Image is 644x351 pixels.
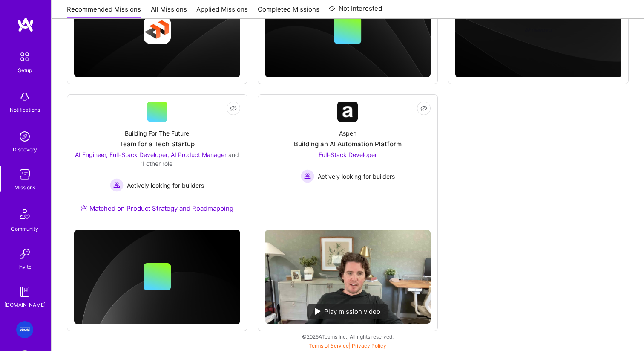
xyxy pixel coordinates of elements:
[337,102,358,122] img: Company Logo
[16,321,33,338] img: AI & Behavioral Science Platform
[196,5,248,19] a: Applied Missions
[74,102,240,223] a: Building For The FutureTeam for a Tech StartupAI Engineer, Full-Stack Developer, AI Product Manag...
[329,3,382,19] a: Not Interested
[16,166,33,183] img: teamwork
[265,102,431,223] a: Company LogoAspenBuilding an AI Automation PlatformFull-Stack Developer Actively looking for buil...
[309,342,349,349] a: Terms of Service
[14,183,35,192] div: Missions
[294,139,402,148] div: Building an AI Automation Platform
[16,245,33,262] img: Invite
[110,178,124,192] img: Actively looking for builders
[16,283,33,300] img: guide book
[420,105,427,112] i: icon EyeClosed
[315,308,321,315] img: play
[18,66,32,75] div: Setup
[16,48,34,66] img: setup
[127,181,204,190] span: Actively looking for builders
[80,204,87,211] img: Ateam Purple Icon
[74,230,240,324] img: cover
[75,151,227,158] span: AI Engineer, Full-Stack Developer, AI Product Manager
[307,304,388,319] div: Play mission video
[301,169,314,183] img: Actively looking for builders
[16,128,33,145] img: discovery
[125,129,189,138] div: Building For The Future
[10,105,40,114] div: Notifications
[151,5,187,19] a: All Missions
[144,17,171,44] img: Company logo
[4,300,46,309] div: [DOMAIN_NAME]
[352,342,386,349] a: Privacy Policy
[13,145,37,154] div: Discovery
[11,224,38,233] div: Community
[119,139,195,148] div: Team for a Tech Startup
[17,17,34,32] img: logo
[80,204,233,213] div: Matched on Product Strategy and Roadmapping
[265,230,431,323] img: No Mission
[18,262,32,271] div: Invite
[525,17,552,44] img: Company logo
[16,88,33,105] img: bell
[318,172,395,181] span: Actively looking for builders
[14,204,35,224] img: Community
[230,105,237,112] i: icon EyeClosed
[309,342,386,349] span: |
[14,321,35,338] a: AI & Behavioral Science Platform
[67,5,141,19] a: Recommended Missions
[51,326,644,347] div: © 2025 ATeams Inc., All rights reserved.
[319,151,377,158] span: Full-Stack Developer
[258,5,319,19] a: Completed Missions
[339,129,356,138] div: Aspen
